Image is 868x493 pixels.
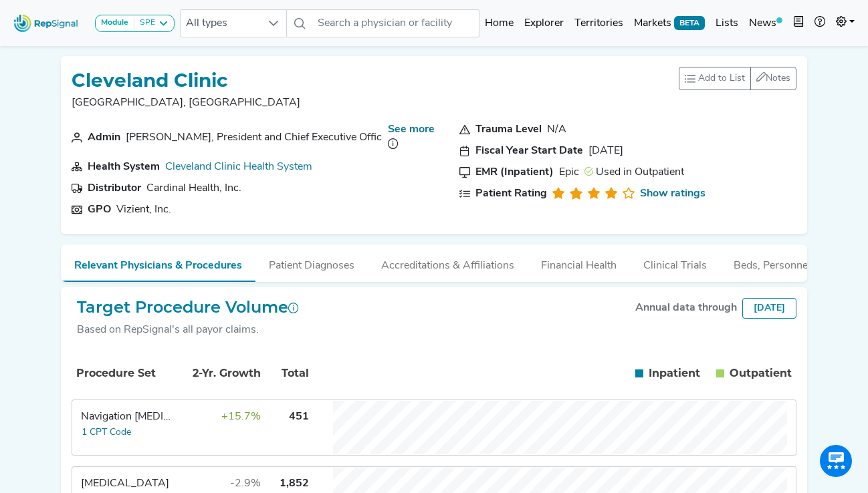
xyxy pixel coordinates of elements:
[230,478,261,489] span: -2.9%
[584,164,684,180] div: Used in Outpatient
[388,124,435,135] a: See more
[528,244,630,281] button: Financial Health
[679,67,796,90] div: toolbar
[710,10,744,37] a: Lists
[629,10,710,37] a: MarketsBETA
[475,122,542,138] div: Trauma Level
[475,143,583,159] div: Fiscal Year Start Date
[630,244,720,281] button: Clinical Trials
[766,73,790,84] span: Notes
[101,19,128,27] strong: Module
[61,244,255,282] button: Relevant Physicians & Procedures
[88,159,160,175] div: Health System
[88,180,141,196] div: Distributor
[165,162,312,172] a: Cleveland Clinic Health System
[77,298,299,317] h2: Target Procedure Volume
[72,69,300,92] h1: Cleveland Clinic
[126,130,383,146] div: Tomislav Mihaljevic, President and Chief Executive Officer
[81,425,132,440] button: 1 CPT Code
[698,71,745,86] span: Add to List
[126,130,383,146] div: [PERSON_NAME], President and Chief Executive Officer
[649,365,700,381] span: Inpatient
[280,478,309,489] span: 1,852
[77,322,299,338] div: Based on RepSignal's all payor claims.
[176,351,263,396] th: 2-Yr. Growth
[312,9,480,37] input: Search a physician or facility
[559,164,579,180] div: Epic
[640,186,706,202] a: Show ratings
[81,476,173,492] div: Transbronchial Biopsy
[116,202,171,218] div: Vizient, Inc.
[88,202,111,218] div: GPO
[95,15,175,32] button: ModuleSPE
[635,300,737,316] div: Annual data through
[74,351,175,396] th: Procedure Set
[72,95,300,111] p: [GEOGRAPHIC_DATA], [GEOGRAPHIC_DATA]
[289,412,309,422] span: 451
[519,10,569,37] a: Explorer
[88,130,120,146] div: Admin
[255,244,368,281] button: Patient Diagnoses
[569,10,629,37] a: Territories
[750,67,796,90] button: Notes
[547,122,566,138] div: N/A
[368,244,528,281] button: Accreditations & Affiliations
[674,16,705,29] span: BETA
[81,409,173,425] div: Navigation Bronchoscopy
[479,10,519,37] a: Home
[264,351,311,396] th: Total
[730,365,792,381] span: Outpatient
[744,10,788,37] a: News
[221,412,261,422] span: +15.7%
[475,186,547,202] div: Patient Rating
[679,67,751,90] button: Add to List
[146,180,241,196] div: Cardinal Health, Inc.
[165,159,312,175] div: Cleveland Clinic Health System
[788,10,809,37] button: Intel Book
[475,164,554,180] div: EMR (Inpatient)
[742,298,796,319] div: [DATE]
[134,18,155,29] div: SPE
[588,143,623,159] div: [DATE]
[181,10,261,37] span: All types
